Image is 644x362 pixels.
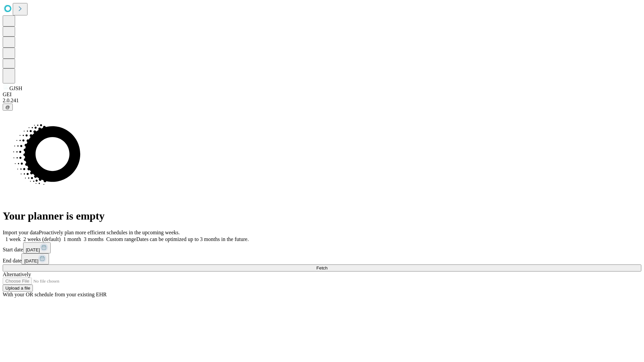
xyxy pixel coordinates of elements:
span: [DATE] [26,247,40,252]
button: [DATE] [23,242,51,253]
span: Alternatively [3,271,31,277]
span: Import your data [3,230,39,235]
span: [DATE] [24,258,38,263]
span: 1 week [5,236,21,242]
div: 2.0.241 [3,98,641,104]
span: @ [5,105,10,110]
div: Start date [3,242,641,253]
h1: Your planner is empty [3,210,641,222]
span: 1 month [63,236,81,242]
span: With your OR schedule from your existing EHR [3,292,107,297]
span: 2 weeks (default) [23,236,61,242]
div: End date [3,253,641,264]
div: GEI [3,92,641,98]
span: GJSH [9,85,22,91]
span: Dates can be optimized up to 3 months in the future. [136,236,249,242]
span: 3 months [84,236,104,242]
button: [DATE] [21,253,49,264]
button: Upload a file [3,285,33,292]
span: Fetch [316,265,327,270]
span: Custom range [106,236,136,242]
button: @ [3,104,13,111]
button: Fetch [3,264,641,271]
span: Proactively plan more efficient schedules in the upcoming weeks. [39,230,180,235]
